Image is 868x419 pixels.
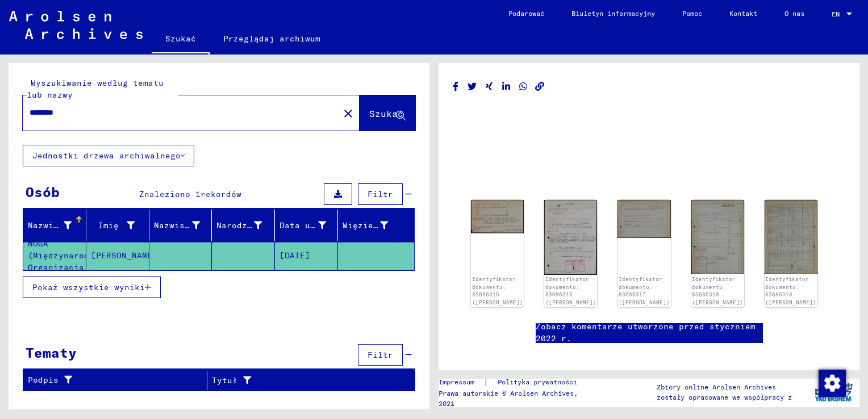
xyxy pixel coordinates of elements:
[518,79,529,94] button: Udostępnij na WhatsApp
[28,220,69,231] font: Nazwisko
[201,189,241,199] span: rekordów
[536,321,763,345] a: Zobacz komentarze utworzone przed styczniem 2022 r.
[216,216,276,234] div: Narodziny
[358,344,403,366] button: Filtr
[450,79,462,94] button: Udostępnij na Facebooku
[210,25,334,52] a: Przeglądaj archiwum
[28,374,59,386] font: Podpis
[765,276,816,305] a: Identyfikator dokumentu: 83086318 ([PERSON_NAME])
[534,79,546,94] button: Kopiuj link
[657,382,792,392] p: Zbiory online Arolsen Archives
[139,189,201,199] span: Znaleziono 1
[279,216,340,234] div: Data urodzenia
[26,182,60,202] div: Osób
[154,220,251,231] font: Nazwisko panieńskie
[91,216,149,234] div: Imię
[216,220,262,231] font: Narodziny
[23,145,194,166] button: Jednostki drzewa archiwalnego
[98,220,119,231] font: Imię
[489,376,591,388] a: Polityka prywatności
[32,150,181,161] font: Jednostki drzewa archiwalnego
[275,242,338,270] mat-cell: [DATE]
[337,102,360,124] button: Jasny
[343,216,402,234] div: Więzień #
[619,276,670,305] a: Identyfikator dokumentu: 83086317 ([PERSON_NAME])
[9,11,143,39] img: Arolsen_neg.svg
[28,216,86,234] div: Nazwisko
[483,376,489,388] font: |
[152,25,210,55] a: Szukać
[657,392,792,403] p: zostały opracowane we współpracy z
[545,276,596,305] a: Identyfikator dokumentu: 83086316 ([PERSON_NAME])
[368,189,393,199] span: Filtr
[471,200,524,233] img: 001.jpg
[500,79,512,94] button: Udostępnij na LinkedIn
[544,200,597,275] img: 001.jpg
[28,371,210,389] div: Podpis
[154,216,215,234] div: Nazwisko panieńskie
[279,220,351,231] font: Data urodzenia
[212,375,237,387] font: Tytuł
[368,350,393,360] span: Filtr
[439,376,483,388] a: Impressum
[149,209,212,241] mat-header-cell: Geburtsname
[369,108,403,119] span: Szukać
[275,209,338,241] mat-header-cell: Geburtsdatum
[343,220,389,231] font: Więzień #
[27,78,164,100] mat-label: Wyszukiwanie według tematu lub nazwy
[360,95,415,131] button: Szukać
[483,79,495,94] button: Udostępnij na Xing
[818,369,845,396] div: Zmienianie zgody
[212,209,275,241] mat-header-cell: Geburt‏
[472,276,523,305] a: Identyfikator dokumentu: 83086315 ([PERSON_NAME])
[86,242,149,270] mat-cell: [PERSON_NAME]
[23,276,161,298] button: Pokaż wszystkie wyniki
[832,10,844,18] span: EN
[86,209,149,241] mat-header-cell: Vorname
[692,276,743,305] a: Identyfikator dokumentu: 83086318 ([PERSON_NAME])
[212,371,404,389] div: Tytuł
[439,388,596,409] p: Prawa autorskie © Arolsen Archives, 2021
[23,209,86,241] mat-header-cell: Nachname
[338,209,414,241] mat-header-cell: Prisoner #
[23,242,86,270] mat-cell: NOGA (Międzynarodowa Organizacja T
[32,282,145,292] span: Pokaż wszystkie wyniki
[765,200,817,274] img: 002.jpg
[691,200,744,274] img: 001.jpg
[358,183,403,205] button: Filtr
[341,107,355,120] mat-icon: close
[617,200,670,238] img: 001.jpg
[812,378,855,407] img: yv_logo.png
[819,370,846,397] img: Zmienianie zgody
[26,342,77,363] div: Tematy
[466,79,478,94] button: Udostępnij na Twitterze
